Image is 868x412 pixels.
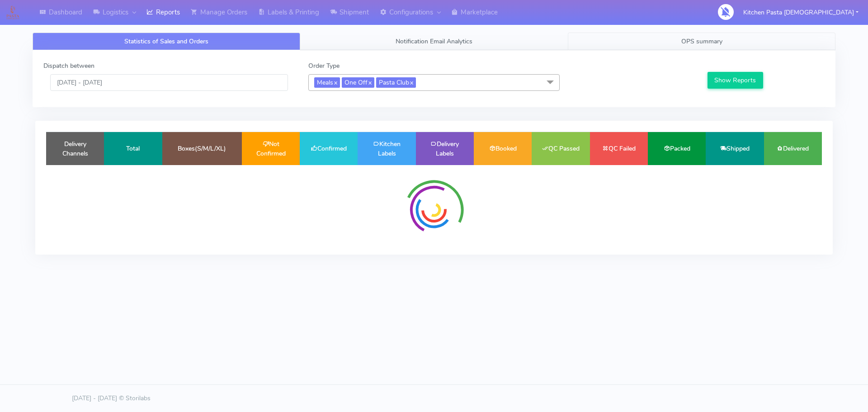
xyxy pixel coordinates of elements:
td: Total [104,132,162,165]
td: QC Failed [590,132,648,165]
span: Pasta Club [376,77,416,88]
td: Kitchen Labels [358,132,415,165]
td: Shipped [706,132,764,165]
label: Order Type [308,61,340,71]
td: Boxes(S/M/L/XL) [162,132,242,165]
span: One Off [342,77,374,88]
span: Statistics of Sales and Orders [124,37,208,46]
label: Dispatch between [43,61,94,71]
input: Pick the Daterange [50,74,288,91]
td: Booked [474,132,532,165]
td: Delivery Labels [416,132,474,165]
span: Notification Email Analytics [396,37,472,46]
a: x [368,77,372,87]
a: x [333,77,337,87]
td: Delivered [764,132,822,165]
td: Packed [648,132,706,165]
td: Delivery Channels [46,132,104,165]
td: Not Confirmed [242,132,300,165]
span: OPS summary [681,37,722,46]
td: Confirmed [300,132,358,165]
button: Show Reports [708,72,763,89]
td: QC Passed [532,132,590,165]
span: Meals [314,77,340,88]
button: Kitchen Pasta [DEMOGRAPHIC_DATA] [736,3,865,22]
a: x [409,77,413,87]
ul: Tabs [33,33,835,50]
img: spinner-radial.svg [400,176,468,244]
